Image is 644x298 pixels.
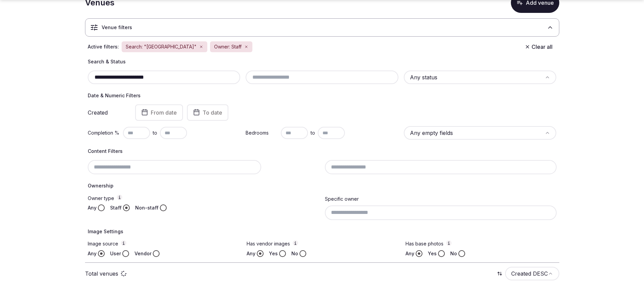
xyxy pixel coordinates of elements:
h4: Date & Numeric Filters [88,92,557,99]
label: Vendor [134,250,151,257]
h4: Content Filters [88,148,557,155]
button: To date [187,104,228,121]
h4: Image Settings [88,228,557,235]
label: No [291,250,298,257]
button: From date [135,104,183,121]
h3: Venue filters [102,24,132,31]
label: Completion % [88,130,120,136]
label: No [450,250,457,257]
h4: Search & Status [88,58,557,65]
button: Has base photos [446,240,452,246]
button: Clear all [521,41,557,53]
p: Total venues [85,270,118,277]
label: Owner type [88,195,319,202]
label: Specific owner [325,196,359,202]
label: Has vendor images [247,240,397,247]
button: Owner type [117,195,122,200]
label: Staff [110,204,122,211]
h4: Ownership [88,182,557,189]
label: User [110,250,121,257]
label: Bedrooms [246,130,278,136]
label: Any [88,204,97,211]
label: Yes [269,250,278,257]
span: To date [203,109,222,116]
label: Yes [428,250,437,257]
label: Created [88,110,126,115]
label: Any [406,250,414,257]
span: Search: "[GEOGRAPHIC_DATA]" [126,43,196,50]
label: Any [247,250,255,257]
button: Image source [121,240,126,246]
label: Any [88,250,97,257]
span: From date [151,109,177,116]
label: Image source [88,240,238,247]
label: Non-staff [135,204,159,211]
span: Active filters: [88,43,119,50]
button: Has vendor images [293,240,298,246]
span: to [153,130,157,136]
label: Has base photos [406,240,556,247]
span: Owner: Staff [214,43,242,50]
span: to [311,130,315,136]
